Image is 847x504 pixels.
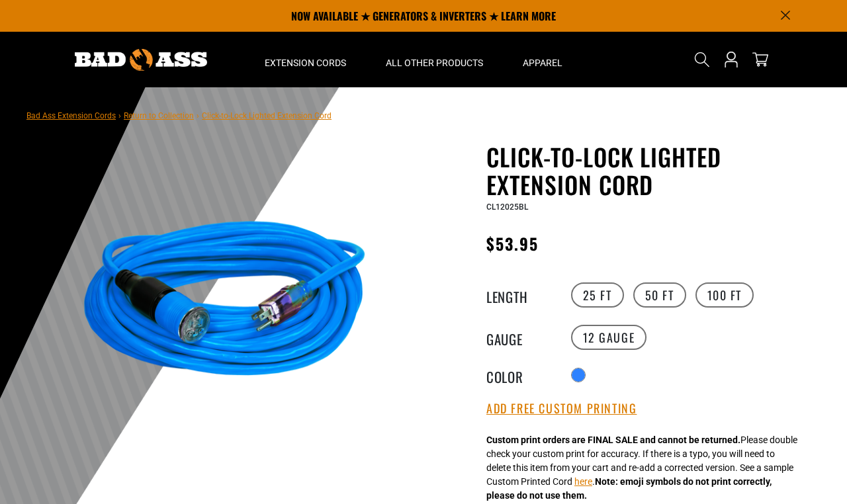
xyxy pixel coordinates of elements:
[366,32,503,87] summary: All Other Products
[26,111,116,120] a: Bad Ass Extension Cords
[486,143,811,198] h1: Click-to-Lock Lighted Extension Cord
[386,57,483,69] span: All Other Products
[571,325,647,350] label: 12 Gauge
[486,435,740,445] strong: Custom print orders are FINAL SALE and cannot be returned.
[571,282,624,308] label: 25 FT
[245,32,366,87] summary: Extension Cords
[118,111,121,120] span: ›
[486,433,797,503] div: Please double check your custom print for accuracy. If there is a typo, you will need to delete t...
[691,49,713,70] summary: Search
[75,49,207,71] img: Bad Ass Extension Cords
[503,32,582,87] summary: Apparel
[486,286,553,304] legend: Length
[486,366,553,384] legend: Color
[523,57,562,69] span: Apparel
[197,111,199,120] span: ›
[695,282,754,308] label: 100 FT
[124,111,194,120] a: Return to Collection
[574,475,592,489] button: here
[26,107,332,123] nav: breadcrumbs
[265,57,346,69] span: Extension Cords
[486,476,772,501] strong: Note: emoji symbols do not print correctly, please do not use them.
[486,401,637,416] button: Add Free Custom Printing
[486,231,539,255] span: $53.95
[486,329,553,346] legend: Gauge
[633,282,686,308] label: 50 FT
[486,202,528,212] span: CL12025BL
[202,111,332,120] span: Click-to-Lock Lighted Extension Cord
[66,146,384,464] img: blue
